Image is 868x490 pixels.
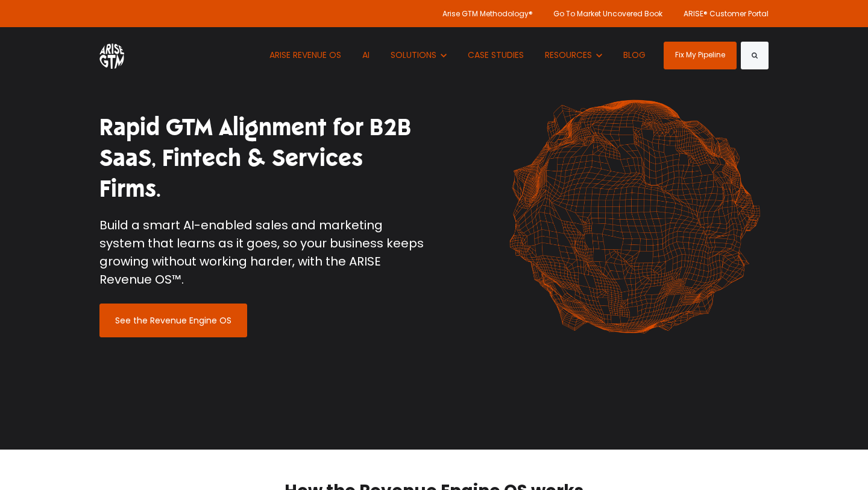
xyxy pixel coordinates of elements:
[99,216,425,288] p: Build a smart AI-enabled sales and marketing system that learns as it goes, so your business keep...
[500,87,769,346] img: shape-61 orange
[99,112,425,205] h1: Rapid GTM Alignment for B2B SaaS, Fintech & Services Firms.
[391,49,436,61] span: SOLUTIONS
[382,27,456,83] button: Show submenu for SOLUTIONS SOLUTIONS
[614,27,655,83] a: BLOG
[545,49,546,49] span: Show submenu for RESOURCES
[260,27,654,83] nav: Desktop navigation
[545,49,592,61] span: RESOURCES
[391,49,391,49] span: Show submenu for SOLUTIONS
[741,42,769,69] button: Search
[459,27,533,83] a: CASE STUDIES
[99,304,247,337] a: See the Revenue Engine OS
[353,27,379,83] a: AI
[664,42,737,69] a: Fix My Pipeline
[536,27,611,83] button: Show submenu for RESOURCES RESOURCES
[260,27,350,83] a: ARISE REVENUE OS
[99,42,124,69] img: ARISE GTM logo (1) white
